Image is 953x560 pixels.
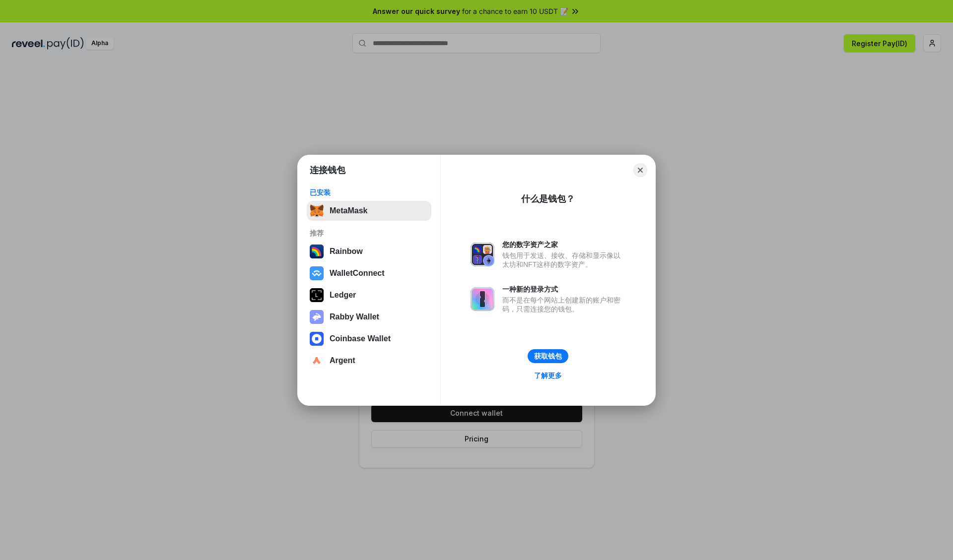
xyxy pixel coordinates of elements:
[471,287,494,311] img: svg+xml,%3Csvg%20xmlns%3D%22http%3A%2F%2Fwww.w3.org%2F2000%2Fsvg%22%20fill%3D%22none%22%20viewBox...
[330,291,356,300] div: Ledger
[310,229,428,238] div: 推荐
[502,240,625,249] div: 您的数字资产之家
[310,332,324,346] img: svg+xml,%3Csvg%20width%3D%2228%22%20height%3D%2228%22%20viewBox%3D%220%200%2028%2028%22%20fill%3D...
[330,269,385,278] div: WalletConnect
[330,247,363,256] div: Rainbow
[310,188,428,197] div: 已安装
[310,204,324,218] img: svg+xml,%3Csvg%20fill%3D%22none%22%20height%3D%2233%22%20viewBox%3D%220%200%2035%2033%22%20width%...
[307,285,431,305] button: Ledger
[310,266,324,280] img: svg+xml,%3Csvg%20width%3D%2228%22%20height%3D%2228%22%20viewBox%3D%220%200%2028%2028%22%20fill%3D...
[502,285,625,294] div: 一种新的登录方式
[307,201,431,221] button: MetaMask
[502,296,625,313] div: 而不是在每个网站上创建新的账户和密码，只需连接您的钱包。
[534,371,562,380] div: 了解更多
[307,329,431,349] button: Coinbase Wallet
[307,263,431,283] button: WalletConnect
[633,163,647,177] button: Close
[310,310,324,324] img: svg+xml,%3Csvg%20xmlns%3D%22http%3A%2F%2Fwww.w3.org%2F2000%2Fsvg%22%20fill%3D%22none%22%20viewBox...
[307,307,431,327] button: Rabby Wallet
[330,334,391,343] div: Coinbase Wallet
[502,251,625,269] div: 钱包用于发送、接收、存储和显示像以太坊和NFT这样的数字资产。
[310,164,345,176] h1: 连接钱包
[330,356,355,365] div: Argent
[310,288,324,302] img: svg+xml,%3Csvg%20xmlns%3D%22http%3A%2F%2Fwww.w3.org%2F2000%2Fsvg%22%20width%3D%2228%22%20height%3...
[307,242,431,261] button: Rainbow
[471,243,494,266] img: svg+xml,%3Csvg%20xmlns%3D%22http%3A%2F%2Fwww.w3.org%2F2000%2Fsvg%22%20fill%3D%22none%22%20viewBox...
[528,369,568,382] a: 了解更多
[528,349,568,363] button: 获取钱包
[521,193,575,205] div: 什么是钱包？
[307,351,431,371] button: Argent
[330,206,367,215] div: MetaMask
[310,354,324,368] img: svg+xml,%3Csvg%20width%3D%2228%22%20height%3D%2228%22%20viewBox%3D%220%200%2028%2028%22%20fill%3D...
[330,312,379,321] div: Rabby Wallet
[534,352,562,361] div: 获取钱包
[310,245,324,258] img: svg+xml,%3Csvg%20width%3D%22120%22%20height%3D%22120%22%20viewBox%3D%220%200%20120%20120%22%20fil...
